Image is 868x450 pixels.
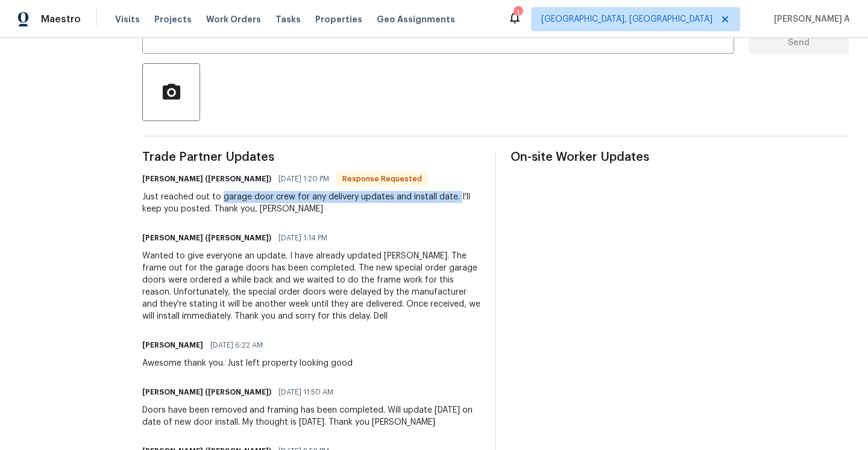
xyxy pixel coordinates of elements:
div: Awesome thank you. Just left property looking good [142,357,353,369]
h6: [PERSON_NAME] ([PERSON_NAME]) [142,386,271,398]
span: Visits [115,13,140,25]
h6: [PERSON_NAME] [142,339,203,351]
div: Wanted to give everyone an update. I have already updated [PERSON_NAME]. The frame out for the ga... [142,250,480,322]
h6: [PERSON_NAME] ([PERSON_NAME]) [142,232,271,244]
span: Trade Partner Updates [142,151,480,163]
span: [GEOGRAPHIC_DATA], [GEOGRAPHIC_DATA] [541,13,712,25]
div: Just reached out to garage door crew for any delivery updates and install date. I'll keep you pos... [142,191,480,215]
div: Doors have been removed and framing has been completed. Will update [DATE] on date of new door in... [142,404,480,428]
span: [DATE] 6:22 AM [210,339,263,351]
span: Response Requested [338,173,427,185]
h6: [PERSON_NAME] ([PERSON_NAME]) [142,173,271,185]
span: Maestro [41,13,81,25]
span: [DATE] 11:50 AM [278,386,333,398]
span: Tasks [275,15,301,23]
div: 1 [514,7,522,19]
span: Properties [315,13,362,25]
span: [PERSON_NAME] A [769,13,850,25]
span: Work Orders [206,13,261,25]
span: [DATE] 1:20 PM [278,173,329,185]
span: On-site Worker Updates [511,151,849,163]
span: Projects [154,13,192,25]
span: Geo Assignments [377,13,455,25]
span: [DATE] 1:14 PM [278,232,327,244]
